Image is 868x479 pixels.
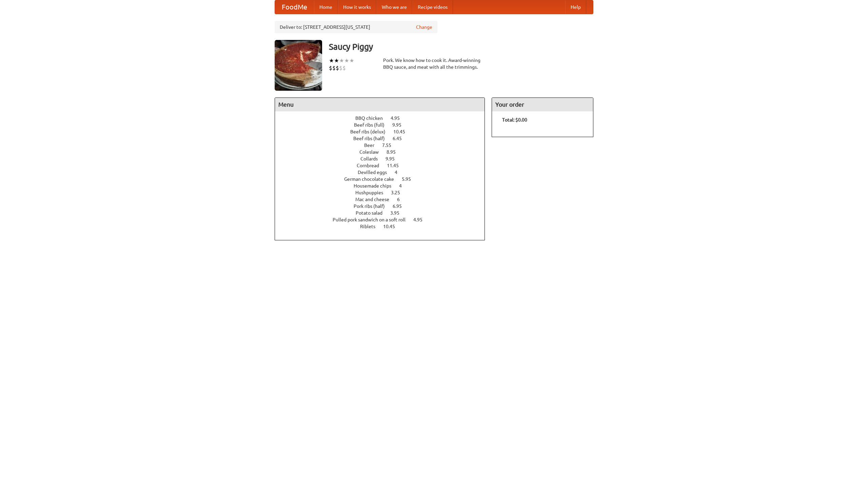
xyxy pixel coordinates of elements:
a: Pulled pork sandwich on a soft roll 4.95 [333,217,435,222]
li: $ [339,64,342,72]
span: Beef ribs (delux) [350,129,392,134]
span: Beef ribs (full) [354,122,391,128]
span: German chocolate cake [344,176,401,182]
span: Riblets [360,224,382,229]
h3: Saucy Piggy [329,40,593,53]
a: Cornbread 11.45 [357,163,411,168]
span: Beef ribs (half) [353,136,392,141]
a: Change [416,24,432,30]
a: How it works [338,0,376,14]
li: $ [336,64,339,72]
span: 6.45 [393,136,409,141]
a: Beef ribs (half) 6.45 [353,136,414,141]
a: Recipe videos [412,0,453,14]
span: Cornbread [357,163,386,168]
a: Devilled eggs 4 [358,170,410,175]
span: 11.45 [387,163,406,168]
li: $ [329,64,332,72]
img: angular.jpg [275,40,322,91]
li: $ [332,64,336,72]
span: 4 [399,183,409,189]
a: Who we are [376,0,412,14]
span: Collards [360,156,384,161]
li: ★ [329,57,334,64]
span: 5.95 [402,176,418,182]
span: 8.95 [387,149,402,155]
a: Home [314,0,338,14]
span: 10.45 [383,224,402,229]
span: 7.55 [382,143,398,148]
span: Housemade chips [354,183,398,189]
a: Beer 7.55 [364,143,404,148]
span: 9.95 [386,156,401,161]
span: Devilled eggs [358,170,394,175]
span: 6.95 [393,203,409,209]
a: Coleslaw 8.95 [359,149,408,155]
a: Help [565,0,586,14]
span: BBQ chicken [355,115,390,121]
a: Mac and cheese 6 [355,197,412,202]
span: Pork ribs (half) [354,203,392,209]
span: Coleslaw [359,149,386,155]
li: ★ [339,57,344,64]
a: Pork ribs (half) 6.95 [354,203,414,209]
a: Hushpuppies 3.25 [355,190,413,195]
span: 3.95 [390,210,406,216]
a: BBQ chicken 4.95 [355,115,412,121]
span: 9.95 [392,122,408,128]
a: Collards 9.95 [360,156,407,161]
a: Potato salad 3.95 [356,210,412,216]
span: 4.95 [413,217,429,222]
li: $ [342,64,346,72]
span: 4 [395,170,404,175]
span: 3.25 [391,190,407,195]
li: ★ [334,57,339,64]
h4: Your order [492,98,593,111]
b: Total: $0.00 [502,117,527,123]
span: Potato salad [356,210,389,216]
span: Hushpuppies [355,190,390,195]
a: FoodMe [275,0,314,14]
div: Pork. We know how to cook it. Award-winning BBQ sauce, and meat with all the trimmings. [383,57,485,70]
div: Deliver to: [STREET_ADDRESS][US_STATE] [275,21,437,33]
a: German chocolate cake 5.95 [344,176,423,182]
a: Beef ribs (delux) 10.45 [350,129,418,134]
a: Housemade chips 4 [354,183,414,189]
li: ★ [344,57,349,64]
h4: Menu [275,98,485,111]
span: 4.95 [391,115,407,121]
a: Beef ribs (full) 9.95 [354,122,414,128]
li: ★ [349,57,354,64]
span: Mac and cheese [355,197,396,202]
span: Beer [364,143,381,148]
span: Pulled pork sandwich on a soft roll [333,217,412,222]
a: Riblets 10.45 [360,224,408,229]
span: 10.45 [393,129,412,134]
span: 6 [397,197,407,202]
